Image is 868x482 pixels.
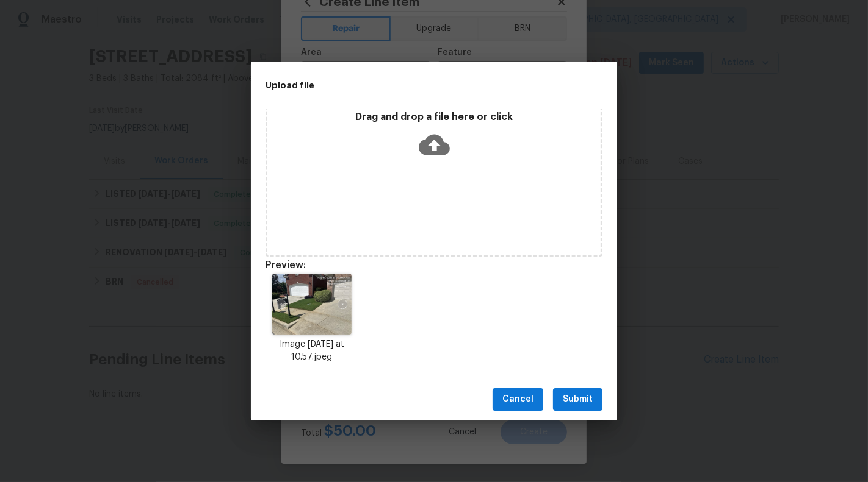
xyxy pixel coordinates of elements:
p: Image [DATE] at 10.57.jpeg [266,338,358,364]
button: Cancel [493,388,543,411]
span: Cancel [502,392,533,407]
p: Drag and drop a file here or click [267,111,601,124]
button: Submit [553,388,602,411]
span: Submit [563,392,593,407]
h2: Upload file [266,79,548,92]
img: 9k= [272,274,352,335]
